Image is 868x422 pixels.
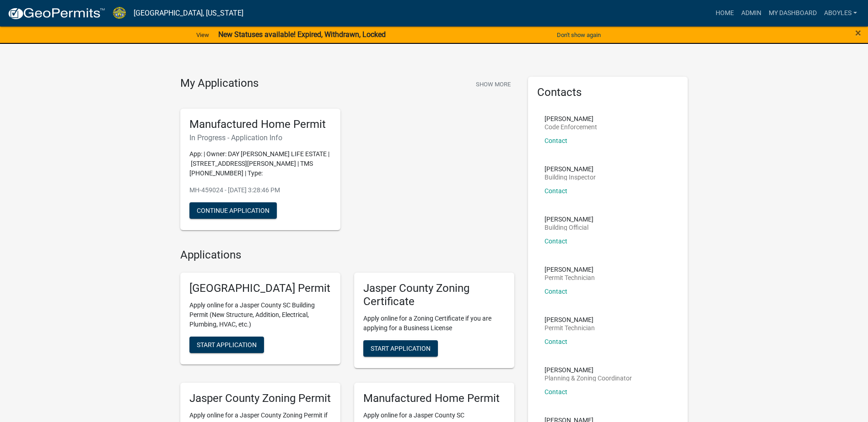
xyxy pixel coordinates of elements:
a: Admin [738,5,765,22]
button: Close [855,27,861,38]
a: Contact [545,237,567,245]
p: Permit Technician [545,325,595,331]
p: [PERSON_NAME] [545,166,596,172]
a: Contact [545,338,567,345]
a: Contact [545,288,567,295]
p: App: | Owner: DAY [PERSON_NAME] LIFE ESTATE | [STREET_ADDRESS][PERSON_NAME] | TMS [PHONE_NUMBER] ... [189,149,331,178]
button: Start Application [189,337,264,353]
p: [PERSON_NAME] [545,367,632,373]
h6: In Progress - Application Info [189,133,331,142]
span: Start Application [197,341,257,348]
p: Planning & Zoning Coordinator [545,375,632,381]
p: Apply online for a Zoning Certificate if you are applying for a Business License [363,314,505,333]
img: Jasper County, South Carolina [113,7,126,19]
a: Contact [545,388,567,396]
h5: Jasper County Zoning Permit [189,392,331,405]
button: Start Application [363,340,438,357]
p: [PERSON_NAME] [545,116,597,122]
p: MH-459024 - [DATE] 3:28:46 PM [189,185,331,195]
p: [PERSON_NAME] [545,266,595,273]
h5: [GEOGRAPHIC_DATA] Permit [189,282,331,295]
p: Apply online for a Jasper County SC Building Permit (New Structure, Addition, Electrical, Plumbin... [189,301,331,329]
h4: Applications [180,248,514,262]
span: × [855,26,861,39]
button: Continue Application [189,202,277,219]
p: [PERSON_NAME] [545,216,593,222]
a: Home [712,5,738,22]
a: Contact [545,137,567,144]
p: Building Inspector [545,174,596,180]
h5: Jasper County Zoning Certificate [363,282,505,308]
h5: Manufactured Home Permit [189,118,331,131]
h4: My Applications [180,77,259,90]
strong: New Statuses available! Expired, Withdrawn, Locked [218,30,386,39]
h5: Manufactured Home Permit [363,392,505,405]
span: Start Application [371,344,431,352]
a: View [193,27,213,42]
button: Don't show again [553,27,604,42]
p: [PERSON_NAME] [545,316,595,323]
button: Show More [472,77,514,92]
a: Contact [545,187,567,195]
p: Building Official [545,224,593,231]
a: [GEOGRAPHIC_DATA], [US_STATE] [134,5,243,21]
a: aboyles [820,5,861,22]
p: Code Enforcement [545,124,597,130]
h5: Contacts [537,86,679,99]
a: My Dashboard [765,5,820,22]
p: Permit Technician [545,274,595,281]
